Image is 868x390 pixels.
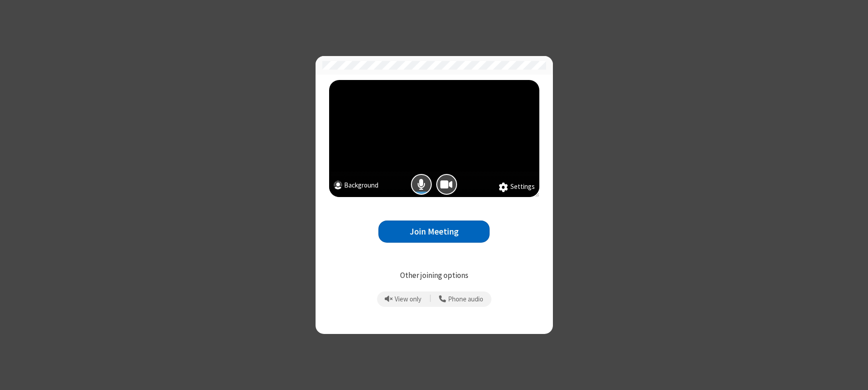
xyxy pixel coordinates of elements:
button: Background [334,180,378,193]
button: Use your phone for mic and speaker while you view the meeting on this device. [436,291,487,307]
p: Other joining options [329,270,539,282]
button: Prevent echo when there is already an active mic and speaker in the room. [382,291,425,307]
button: Join Meeting [378,221,490,243]
span: | [429,293,431,305]
span: Phone audio [448,296,483,303]
button: Mic is on [411,174,432,195]
button: Camera is on [436,174,457,195]
span: View only [395,296,421,303]
button: Settings [499,182,535,193]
